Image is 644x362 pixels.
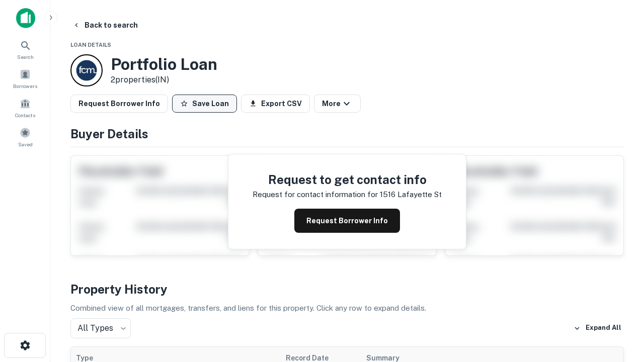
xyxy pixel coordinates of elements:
div: All Types [70,318,131,338]
button: More [314,95,361,113]
a: Contacts [3,94,47,121]
h4: Property History [70,280,624,298]
p: Request for contact information for [253,189,378,201]
span: Borrowers [13,82,37,90]
p: Combined view of all mortgages, transfers, and liens for this property. Click any row to expand d... [70,302,624,314]
a: Search [3,36,47,63]
button: Request Borrower Info [70,95,168,113]
button: Request Borrower Info [294,209,400,233]
h4: Request to get contact info [253,170,442,189]
button: Expand All [571,321,624,336]
h4: Buyer Details [70,125,624,143]
p: 1516 lafayette st [380,189,442,201]
iframe: Chat Widget [594,249,644,298]
span: Saved [18,140,33,148]
img: capitalize-icon.png [16,8,35,28]
button: Back to search [68,16,142,34]
span: Loan Details [70,42,111,48]
button: Save Loan [172,95,237,113]
a: Borrowers [3,65,47,92]
p: 2 properties (IN) [111,74,217,86]
span: Search [17,53,34,61]
span: Contacts [15,111,35,119]
a: Saved [3,123,47,150]
button: Export CSV [241,95,310,113]
h3: Portfolio Loan [111,55,217,74]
